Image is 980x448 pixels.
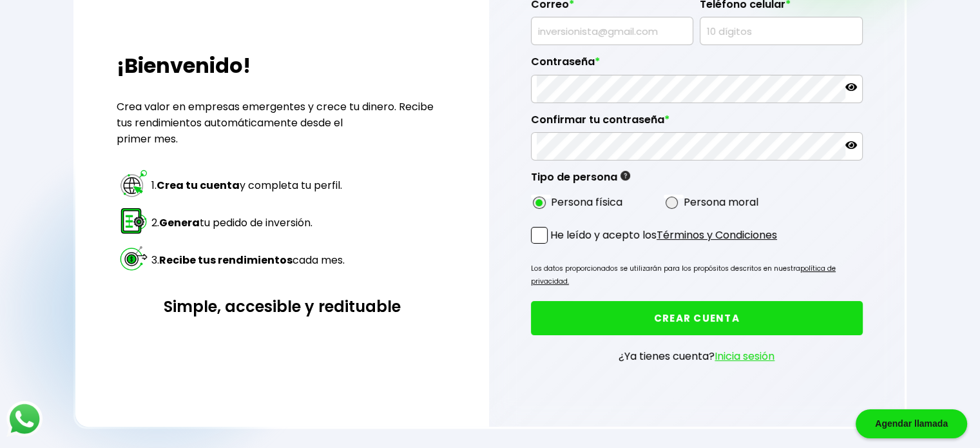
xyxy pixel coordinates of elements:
p: ¿Ya tienes cuenta? [619,348,774,364]
img: paso 3 [119,243,149,273]
a: política de privacidad. [531,264,836,286]
h3: Simple, accesible y redituable [117,295,447,318]
strong: Recibe tus rendimientos [159,253,293,268]
label: Confirmar tu contraseña [531,113,863,133]
strong: Crea tu cuenta [157,178,240,193]
div: Agendar llamada [856,409,967,438]
label: Contraseña [531,55,863,75]
p: Los datos proporcionados se utilizarán para los propósitos descritos en nuestra [531,262,863,288]
td: 1. y completa tu perfil. [151,168,345,204]
button: CREAR CUENTA [531,301,863,335]
img: logos_whatsapp-icon.242b2217.svg [6,401,43,437]
label: Persona física [551,194,622,210]
a: Inicia sesión [715,349,774,364]
h2: ¡Bienvenido! [117,50,447,81]
a: Términos y Condiciones [657,228,777,242]
input: 10 dígitos [706,17,856,44]
img: paso 2 [119,206,149,236]
td: 3. cada mes. [151,242,345,278]
img: paso 1 [119,168,149,199]
label: Persona moral [684,194,758,210]
p: Crea valor en empresas emergentes y crece tu dinero. Recibe tus rendimientos automáticamente desd... [117,99,447,147]
img: gfR76cHglkPwleuBLjWdxeZVvX9Wp6JBDmjRYY8JYDQn16A2ICN00zLTgIroGa6qie5tIuWH7V3AapTKqzv+oMZsGfMUqL5JM... [620,171,630,180]
input: inversionista@gmail.com [537,17,687,44]
p: He leído y acepto los [550,227,777,243]
label: Tipo de persona [531,171,630,190]
td: 2. tu pedido de inversión. [151,205,345,241]
strong: Genera [159,215,200,230]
